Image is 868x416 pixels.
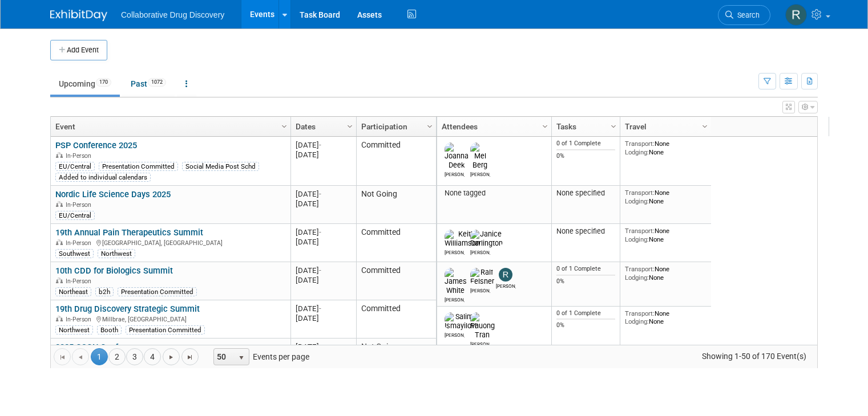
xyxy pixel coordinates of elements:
div: [DATE] [296,189,351,199]
img: In-Person Event [56,239,63,245]
span: Column Settings [609,122,618,131]
a: 2 [108,348,126,365]
div: EU/Central [55,162,95,171]
a: Attendees [442,117,544,136]
span: - [319,228,321,236]
span: Transport: [625,227,655,235]
img: In-Person Event [56,152,63,158]
span: Lodging: [625,197,649,205]
span: Lodging: [625,148,649,156]
span: - [319,266,321,275]
img: Phuong Tran [470,312,495,340]
span: - [319,190,321,198]
div: Salima Ismayilova [445,331,465,338]
span: 50 [214,349,233,365]
span: Showing 1-50 of 170 Event(s) [692,348,817,364]
img: Ryan Censullo [499,268,512,282]
span: Column Settings [425,122,434,131]
span: Search [733,11,760,19]
a: 19th Annual Pain Therapeutics Summit [55,227,203,238]
a: Tasks [556,117,612,136]
span: Column Settings [700,122,709,131]
div: Booth [97,325,122,335]
div: [DATE] [296,304,351,313]
div: [DATE] [296,313,351,323]
div: 0% [556,321,616,329]
div: 0% [556,278,616,286]
td: Committed [356,224,436,262]
span: 1072 [148,78,166,87]
a: PSP Conference 2025 [55,140,137,150]
td: Not Going [356,338,436,377]
a: 4 [144,348,161,365]
a: Column Settings [278,117,291,134]
span: Go to the previous page [76,353,85,362]
span: Column Settings [540,122,550,131]
div: 0 of 1 Complete [556,140,616,148]
div: None None [625,227,707,243]
td: Committed [356,300,436,338]
div: [DATE] [296,140,351,150]
td: Committed [356,137,436,186]
a: Travel [625,117,704,136]
span: Column Settings [345,122,354,131]
div: [DATE] [296,342,351,352]
img: Salima Ismayilova [445,312,479,331]
a: Participation [361,117,429,136]
a: Column Settings [699,117,712,134]
span: Lodging: [625,235,649,243]
img: Renate Baker [785,4,807,26]
img: James White [445,268,467,295]
img: In-Person Event [56,316,63,321]
span: In-Person [66,278,95,285]
button: Add Event [50,40,107,60]
span: Column Settings [280,122,289,131]
a: Go to the first page [54,348,71,365]
div: Presentation Committed [126,325,205,335]
div: Southwest [55,249,94,258]
a: 19th Drug Discovery Strategic Summit [55,304,200,314]
div: 0% [556,152,616,160]
div: [DATE] [296,266,351,275]
td: Not Going [356,186,436,224]
a: 3 [126,348,143,365]
div: [GEOGRAPHIC_DATA], [GEOGRAPHIC_DATA] [55,238,285,247]
div: Northeast [55,287,91,296]
div: [DATE] [296,275,351,285]
div: [DATE] [296,237,351,247]
div: None None [625,140,707,156]
a: Column Settings [539,117,552,134]
img: In-Person Event [56,201,63,207]
a: Nordic Life Science Days 2025 [55,189,171,199]
a: Column Settings [424,117,437,134]
div: Northwest [98,249,135,258]
span: In-Person [66,239,95,247]
span: Go to the last page [185,353,195,362]
span: Lodging: [625,274,649,282]
a: Go to the previous page [72,348,89,365]
span: - [319,304,321,313]
span: In-Person [66,316,95,323]
span: Go to the first page [58,353,67,362]
a: Search [718,5,770,25]
div: None tagged [442,189,547,198]
img: ExhibitDay [50,10,107,21]
div: b2h [95,287,114,296]
span: Transport: [625,140,655,148]
div: James White [445,295,465,303]
span: Transport: [625,265,655,273]
div: [DATE] [296,199,351,209]
td: Committed [356,262,436,300]
img: Mel Berg [470,142,490,170]
div: Presentation Committed [118,287,197,296]
div: Phuong Tran [470,340,490,347]
div: [DATE] [296,227,351,237]
a: Go to the last page [181,348,199,365]
div: None None [625,189,707,205]
a: 10th CDD for Biologics Summit [55,266,173,276]
div: EU/Central [55,211,95,220]
span: Transport: [625,189,655,197]
span: Events per page [199,348,321,365]
a: Column Settings [608,117,620,134]
a: Dates [296,117,349,136]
